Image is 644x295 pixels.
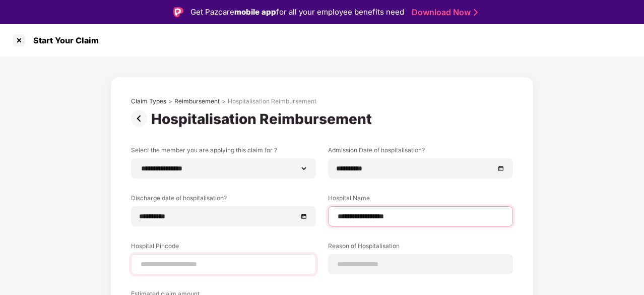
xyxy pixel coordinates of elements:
[474,7,478,18] img: Stroke
[328,194,513,206] label: Hospital Name
[131,242,316,254] label: Hospital Pincode
[328,242,513,254] label: Reason of Hospitalisation
[222,97,226,105] div: >
[173,7,183,17] img: Logo
[174,97,220,105] div: Reimbursement
[190,6,404,18] div: Get Pazcare for all your employee benefits need
[131,110,151,127] img: svg+xml;base64,PHN2ZyBpZD0iUHJldi0zMngzMiIgeG1sbnM9Imh0dHA6Ly93d3cudzMub3JnLzIwMDAvc3ZnIiB3aWR0aD...
[228,97,316,105] div: Hospitalisation Reimbursement
[412,7,475,18] a: Download Now
[27,35,99,45] div: Start Your Claim
[168,97,172,105] div: >
[131,146,316,158] label: Select the member you are applying this claim for ?
[151,110,376,128] div: Hospitalisation Reimbursement
[328,146,513,158] label: Admission Date of hospitalisation?
[131,97,166,105] div: Claim Types
[234,7,276,17] strong: mobile app
[131,194,316,206] label: Discharge date of hospitalisation?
